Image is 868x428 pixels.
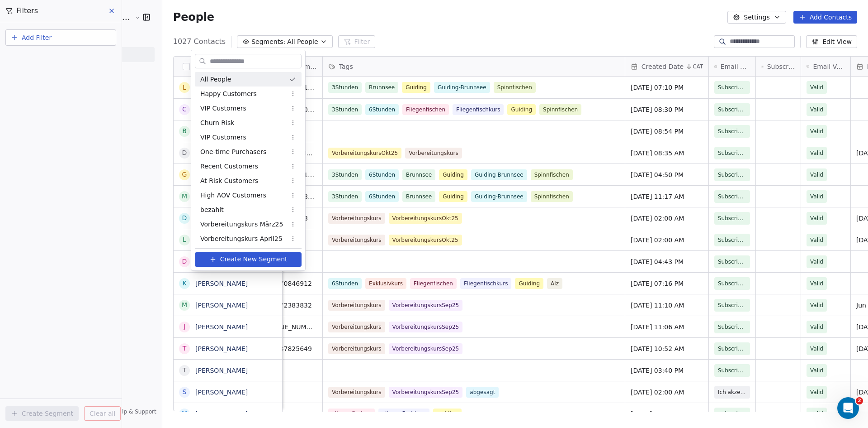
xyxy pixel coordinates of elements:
span: Churn Risk [200,118,234,128]
span: VIP Customers [200,133,246,142]
span: Vorbereitungskurs März25 [200,220,283,229]
span: Create New Segment [220,255,288,264]
span: 2 [856,397,863,404]
span: Vorbereitungskurs April25 [200,234,283,244]
span: VIP Customers [200,104,246,113]
iframe: Intercom live chat [837,397,859,419]
span: Happy Customers [200,89,257,99]
span: Recent Customers [200,162,258,171]
span: One-time Purchasers [200,147,266,157]
span: bezahlt [200,205,224,215]
span: High AOV Customers [200,191,266,200]
button: Create New Segment [195,252,302,267]
span: At Risk Customers [200,176,258,186]
span: All People [200,75,231,84]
